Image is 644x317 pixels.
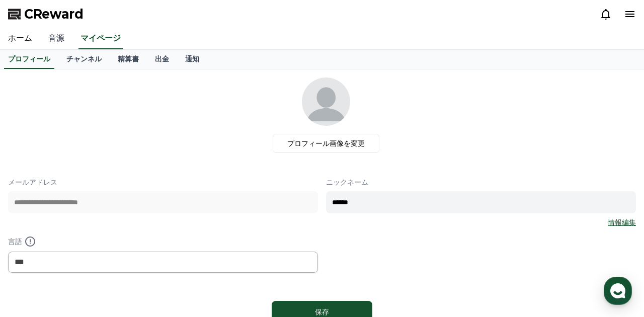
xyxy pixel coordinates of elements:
[155,249,168,257] span: 設定
[302,77,350,126] img: profile_image
[326,177,636,187] p: ニックネーム
[40,28,72,49] a: 音源
[4,50,54,69] a: プロフィール
[130,233,193,259] a: 設定
[66,233,130,259] a: チャット
[608,217,636,227] a: 情報編集
[86,249,110,257] span: チャット
[273,134,379,153] label: プロフィール画像を変更
[8,235,318,248] p: 言語
[78,28,123,49] a: マイページ
[8,177,318,187] p: メールアドレス
[147,50,177,69] a: 出金
[177,50,207,69] a: 通知
[24,6,84,22] span: CReward
[292,307,352,317] div: 保存
[8,6,84,22] a: CReward
[3,233,66,259] a: ホーム
[26,249,44,257] span: ホーム
[58,50,110,69] a: チャンネル
[110,50,147,69] a: 精算書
